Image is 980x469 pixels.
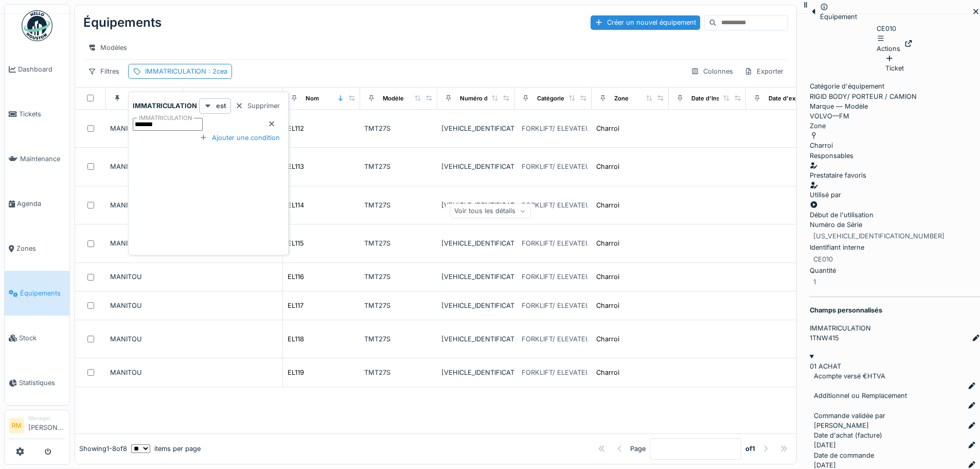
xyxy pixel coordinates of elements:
[522,200,595,210] div: FORKLIFT/ ELEVATEUR
[691,94,742,103] div: Date d'Installation
[810,220,980,230] div: Numéro de Série
[814,450,976,460] div: Date de commande
[596,368,619,377] div: Charroi
[596,272,619,282] div: Charroi
[288,238,304,248] div: EL115
[820,12,857,22] div: Équipement
[814,371,976,381] div: Acompte versé €HTVA
[885,54,904,73] div: Ticket
[441,334,510,344] div: [VEHICLE_IDENTIFICATION_NUMBER]
[110,368,179,377] div: MANITOU
[877,24,913,54] div: CE010
[740,64,788,79] div: Exporter
[110,272,179,282] div: MANITOU
[596,238,619,248] div: Charroi
[814,391,976,401] div: Additionnel ou Remplacement
[364,334,433,344] div: TMT27S
[364,301,433,310] div: TMT27S
[810,266,980,275] div: Quantité
[22,10,52,41] img: Badge_color-CXgf-gQk.svg
[522,368,595,377] div: FORKLIFT/ ELEVATEUR
[810,81,980,101] div: RIGID BODY/ PORTEUR / CAMION
[288,200,304,210] div: EL114
[441,200,510,210] div: [VEHICLE_IDENTIFICATION_NUMBER]
[16,244,65,253] span: Zones
[686,64,738,79] div: Colonnes
[441,124,510,133] div: [VEHICLE_IDENTIFICATION_NUMBER]
[810,190,980,200] div: Utilisé par
[83,9,162,36] div: Équipements
[596,334,619,344] div: Charroi
[441,368,510,377] div: [VEHICLE_IDENTIFICATION_NUMBER]
[522,124,595,133] div: FORKLIFT/ ELEVATEUR
[814,421,869,430] div: [PERSON_NAME]
[110,301,179,310] div: MANITOU
[596,301,619,310] div: Charroi
[522,238,595,248] div: FORKLIFT/ ELEVATEUR
[522,272,595,282] div: FORKLIFT/ ELEVATEUR
[288,124,304,133] div: EL112
[28,414,65,437] li: [PERSON_NAME]
[288,162,304,171] div: EL113
[522,162,595,171] div: FORKLIFT/ ELEVATEUR
[231,99,284,113] div: Supprimer
[288,272,304,282] div: EL116
[450,203,530,218] div: Voir tous les détails
[596,124,619,133] div: Charroi
[813,277,816,287] div: 1
[20,154,65,164] span: Maintenance
[814,430,976,440] div: Date d'achat (facture)
[810,101,980,121] div: VOLVO — FM
[364,272,433,282] div: TMT27S
[110,162,179,171] div: MANITOU
[364,162,433,171] div: TMT27S
[441,162,510,171] div: [VEHICLE_IDENTIFICATION_NUMBER]
[745,444,755,454] strong: of 1
[383,94,404,103] div: Modèle
[364,200,433,210] div: TMT27S
[110,200,179,210] div: MANITOU
[537,94,609,103] div: Catégories d'équipement
[810,151,980,161] div: Responsables
[110,238,179,248] div: MANITOU
[596,200,619,210] div: Charroi
[110,124,179,133] div: MANITOU
[19,109,65,119] span: Tickets
[17,199,65,209] span: Agenda
[810,121,980,131] div: Zone
[810,352,980,371] summary: 01 ACHAT
[813,254,833,264] div: CE010
[79,444,127,454] div: Showing 1 - 8 of 8
[20,288,65,298] span: Équipements
[441,238,510,248] div: [VEHICLE_IDENTIFICATION_NUMBER]
[9,418,24,433] li: RM
[810,242,980,252] div: Identifiant interne
[83,64,124,79] div: Filtres
[810,101,980,111] div: Marque — Modèle
[110,334,179,344] div: MANITOU
[630,444,646,454] div: Page
[769,94,816,103] div: Date d'expiration
[137,114,194,123] label: IMMATRICULATION
[810,305,882,315] strong: Champs personnalisés
[810,81,980,91] div: Catégorie d'équipement
[133,101,197,111] strong: IMMATRICULATION
[810,141,833,150] div: Charroi
[441,301,510,310] div: [VEHICLE_IDENTIFICATION_NUMBER]
[813,231,945,241] div: [US_VEHICLE_IDENTIFICATION_NUMBER]
[306,94,319,103] div: Nom
[596,162,619,171] div: Charroi
[145,66,227,76] div: IMMATRICULATION
[28,414,65,422] div: Manager
[195,131,284,145] div: Ajouter une condition
[364,238,433,248] div: TMT27S
[216,101,226,111] strong: est
[364,368,433,377] div: TMT27S
[877,34,900,54] div: Actions
[810,333,839,343] div: 1TNW415
[522,334,595,344] div: FORKLIFT/ ELEVATEUR
[810,170,980,180] div: Prestataire favoris
[814,411,976,421] div: Commande validée par
[810,323,980,333] div: IMMATRICULATION
[131,444,201,454] div: items per page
